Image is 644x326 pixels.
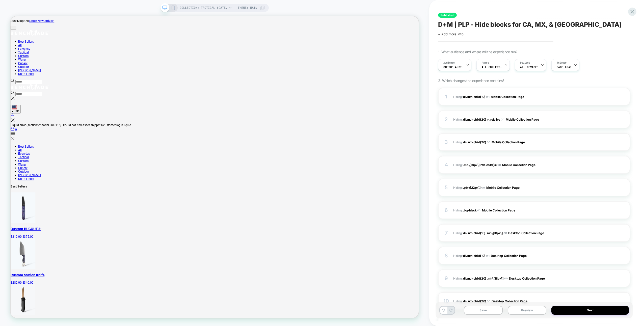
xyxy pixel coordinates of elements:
[2,125,3,129] span: •
[15,291,16,296] span: -
[482,207,519,213] button: Mobile Collection Page
[10,46,24,51] a: Tactical
[557,61,567,65] span: Trigger
[503,230,507,236] span: on
[453,207,606,213] span: Hiding :
[10,210,40,214] a: [PERSON_NAME]
[10,65,24,70] a: Outdoor
[444,251,449,260] div: 8
[486,253,489,258] span: on
[438,78,504,83] span: 2. Which changes the experience contains?
[520,65,538,69] span: ALL DEVICES
[463,163,497,167] span: .mt-\[18px\]:nth-child(3)
[463,117,500,121] span: div:nth-child(20) > .relative
[438,13,457,18] span: Published
[463,185,481,189] span: .pb-\[22px\]
[10,214,32,219] a: Knife Finder
[444,92,449,101] div: 1
[10,51,24,56] a: Custom
[444,296,449,306] div: 10
[502,162,540,168] button: Mobile Collection Page
[438,21,622,28] span: D+M | PLP - Hide blocks for CA, MX, & [GEOGRAPHIC_DATA]
[10,56,20,60] a: Water
[487,298,490,304] span: on
[508,306,546,315] button: Preview
[491,253,531,259] button: Desktop Collection Page
[453,184,606,191] span: Hiding :
[180,4,228,12] span: COLLECTION: Tactical (Category)
[509,275,549,282] button: Desktop Collection Page
[463,95,486,98] span: div:nth-child(10)
[443,61,455,65] span: Audience
[444,206,449,215] div: 6
[10,195,20,200] a: Water
[444,115,449,124] div: 2
[492,298,531,304] button: Desktop Collection Page
[453,253,606,259] span: Hiding :
[10,181,26,186] a: Everyday
[508,230,548,236] button: Desktop Collection Page
[444,228,449,237] div: 7
[482,65,502,69] span: ALL COLLECTIONS
[10,75,32,79] a: Knife Finder
[238,4,257,12] span: Theme: MAIN
[443,65,464,69] span: Custom Audience
[486,94,489,99] span: on
[463,208,477,212] span: .bg-black
[10,70,40,75] a: [PERSON_NAME]
[4,125,11,129] span: USD
[10,41,26,46] a: Everyday
[477,207,480,213] span: on
[444,138,449,147] div: 3
[486,184,524,191] button: Mobile Collection Page
[506,116,543,123] button: Mobile Collection Page
[557,65,572,69] span: Page Load
[10,200,22,205] a: Cutlery
[464,306,502,315] button: Save
[487,139,490,145] span: on
[453,298,606,304] span: Hiding :
[10,171,31,176] a: Best Sellers
[463,231,503,235] span: div:nth-child(10) .mt-\[18px\]
[10,32,31,36] a: Best Sellers
[6,149,8,154] span: 0
[482,61,489,65] span: Pages
[10,205,24,210] a: Outdoor
[463,299,486,303] span: div:nth-child(20)
[551,306,629,315] button: Next
[463,254,486,257] span: div:nth-child(10)
[25,4,58,9] a: Show New Arrivals
[453,162,606,168] span: Hiding :
[438,32,463,36] span: + Add more info
[481,185,485,190] span: on
[10,36,15,41] a: All
[10,186,24,191] a: Tactical
[444,274,449,283] div: 9
[453,230,606,236] span: Hiding :
[501,117,504,122] span: on
[444,183,449,192] div: 5
[491,94,528,100] button: Mobile Collection Page
[10,176,15,181] a: All
[453,116,606,123] span: Hiding :
[492,139,529,145] button: Mobile Collection Page
[453,139,606,145] span: Hiding :
[10,191,24,195] a: Custom
[497,162,501,168] span: on
[453,275,606,282] span: Hiding :
[463,276,504,280] span: div:nth-child(20) .mt-\[18px\]
[438,50,517,54] span: 1. What audience and where will the experience run?
[10,60,22,65] a: Cutlery
[453,94,606,100] span: Hiding :
[444,160,449,169] div: 4
[520,61,530,65] span: Devices
[463,140,486,144] span: div:nth-child(20)
[504,276,507,281] span: on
